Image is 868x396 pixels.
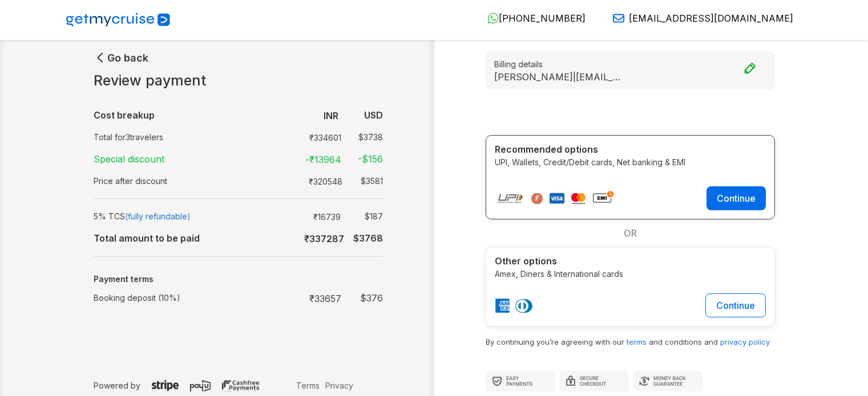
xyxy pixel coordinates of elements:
[486,107,775,124] h3: Payment options
[282,170,288,191] td: :
[282,104,288,126] td: :
[499,13,586,24] span: [PHONE_NUMBER]
[282,126,288,148] td: :
[486,336,775,348] p: By continuing you’re agreeing with our and conditions and
[304,208,346,224] td: ₹ 16739
[282,227,288,250] td: :
[345,208,382,224] td: $ 187
[94,275,383,284] h5: Payment terms
[706,186,766,210] button: Continue
[322,379,356,391] a: Privacy
[487,13,499,24] img: WhatsApp
[495,256,766,267] h4: Other options
[152,380,179,391] img: stripe
[309,293,341,304] strong: ₹ 33657
[494,71,625,82] p: [PERSON_NAME] | [EMAIL_ADDRESS][DOMAIN_NAME]
[94,51,148,64] button: Go back
[364,109,383,121] b: USD
[304,129,346,145] td: ₹ 334601
[282,287,288,309] td: :
[495,156,766,168] p: UPI, Wallets, Credit/Debit cards, Net banking & EMI
[94,109,155,121] b: Cost breakup
[305,154,341,165] strong: -₹ 13964
[94,170,282,191] td: Price after discount
[94,379,294,391] p: Powered by
[324,110,338,121] b: INR
[629,13,793,24] span: [EMAIL_ADDRESS][DOMAIN_NAME]
[613,13,624,24] img: Email
[282,206,288,227] td: :
[494,58,766,70] small: Billing details
[293,379,322,391] a: Terms
[346,129,383,145] td: $ 3738
[604,13,793,24] a: [EMAIL_ADDRESS][DOMAIN_NAME]
[94,72,383,89] h1: Review payment
[705,293,766,317] button: Continue
[94,153,164,165] strong: Special discount
[222,380,259,391] img: cashfree
[190,380,211,391] img: payu
[304,233,344,244] b: ₹ 337287
[720,337,770,346] a: privacy policy
[486,219,775,247] div: OR
[627,337,647,346] a: terms
[125,211,191,221] span: (fully refundable)
[94,206,282,227] td: 5% TCS
[94,287,282,309] td: Booking deposit (10%)
[478,13,586,24] a: [PHONE_NUMBER]
[358,153,383,165] strong: -$ 156
[282,148,288,170] td: :
[94,126,282,148] td: Total for 3 travelers
[304,173,347,189] td: ₹ 320548
[347,173,383,189] td: $ 3581
[353,232,383,244] b: $ 3768
[360,292,383,304] strong: $ 376
[495,144,766,155] h4: Recommended options
[495,268,766,280] p: Amex, Diners & International cards
[94,232,200,244] b: Total amount to be paid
